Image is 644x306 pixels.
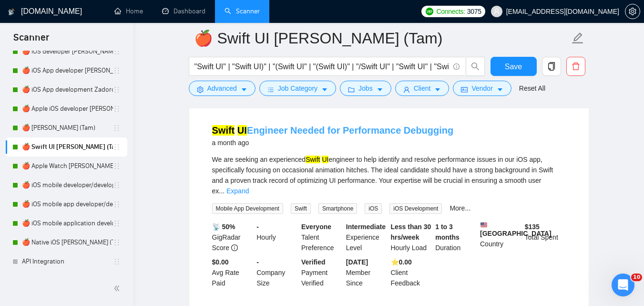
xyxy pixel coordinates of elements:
span: Vendor [471,83,492,94]
div: Avg Rate Paid [210,257,255,288]
span: Smartphone [318,203,357,214]
span: holder [113,124,121,132]
b: 📡 50% [212,223,235,231]
div: Duration [433,222,478,253]
span: Connects: [436,6,465,17]
a: Expand [226,187,249,195]
span: Mobile App Development [212,203,283,214]
div: Payment Verified [299,257,344,288]
a: 🍎 [PERSON_NAME] (Tam) [22,118,113,137]
span: 3075 [467,6,481,17]
span: holder [113,86,121,94]
span: holder [113,181,121,189]
span: delete [567,62,585,71]
li: 🍎 iOS mobile app developer/development Zadorozhnyi (Tam) 07/03 Profile Changed [6,195,127,214]
span: bars [267,86,274,93]
div: Company Size [255,257,299,288]
button: idcardVendorcaret-down [453,81,511,96]
span: holder [113,220,121,227]
span: holder [113,48,121,55]
button: barsJob Categorycaret-down [259,81,336,96]
mark: UI [237,125,247,136]
b: Everyone [301,223,331,231]
li: 🍎 iOS developer Zadorozhnyi (Tam) 07/03 Profile Changed [6,42,127,61]
button: Save [491,57,537,76]
b: Intermediate [346,223,386,231]
a: 🍎 iOS mobile application developer/development [PERSON_NAME] ([GEOGRAPHIC_DATA]) 07/03 Profile Ch... [22,214,113,233]
button: delete [566,57,585,76]
img: logo [8,4,15,20]
div: Member Since [344,257,389,288]
span: holder [113,105,121,113]
b: Less than 30 hrs/week [391,223,431,241]
span: caret-down [321,86,328,93]
li: 🍎 iOS App development Zadorozhnyi (Tam) 07/03 Profile Changed [6,80,127,99]
span: ... [219,187,225,195]
a: dashboardDashboard [162,7,205,15]
li: 🍎 Native iOS Zadorozhnyi (Tam) 07/03 Profile Changed [6,233,127,252]
span: 10 [631,274,642,281]
li: 🍎 iOS mobile developer/development Zadorozhnyi (Tam) 07/03 Profile Changed [6,176,127,195]
span: Client [414,83,431,94]
span: caret-down [434,86,441,93]
span: idcard [461,86,468,93]
iframe: Intercom live chat [612,274,634,296]
a: 🍎 Swift UI [PERSON_NAME] (Tam) [22,137,113,157]
span: caret-down [377,86,383,93]
button: settingAdvancedcaret-down [189,81,256,96]
b: [DATE] [346,258,368,266]
mark: UI [322,156,328,163]
span: holder [113,67,121,74]
li: 🍎 SwiftUI Zadorozhnyi (Tam) [6,118,127,137]
b: [GEOGRAPHIC_DATA] [480,222,552,237]
a: 🍎 iOS App developer [PERSON_NAME] (Tam) 07/03 Profile Changed [22,61,113,80]
span: holder [113,143,121,151]
span: Swift [291,203,311,214]
span: Jobs [358,83,373,94]
b: Verified [301,258,326,266]
input: Scanner name... [194,26,570,50]
a: API Integration [22,252,113,271]
button: userClientcaret-down [395,81,450,96]
div: Experience Level [344,222,389,253]
span: info-circle [453,63,460,70]
button: search [466,57,485,76]
span: holder [113,239,121,246]
span: iOS Development [389,203,442,214]
mark: Swift [306,156,320,163]
div: Client Feedback [389,257,434,288]
span: caret-down [241,86,247,93]
span: holder [113,162,121,170]
span: Scanner [6,31,57,51]
b: - [256,258,259,266]
span: user [493,8,500,15]
img: 🇺🇸 [480,222,487,228]
li: API Integration [6,252,127,271]
span: copy [542,62,561,71]
li: 🍎 iOS App developer Zadorozhnyi (Tam) 07/03 Profile Changed [6,61,127,80]
a: Reset All [519,83,545,94]
button: folderJobscaret-down [340,81,391,96]
a: 🍎 Apple iOS developer [PERSON_NAME] (Tam) 07/03 Profile Changed [22,99,113,118]
a: 🍎 Apple Watch [PERSON_NAME] (Tam) [22,157,113,176]
span: info-circle [231,244,238,251]
b: $0.00 [212,258,229,266]
div: Talent Preference [299,222,344,253]
span: folder [348,86,355,93]
span: Advanced [207,83,237,94]
span: Job Category [278,83,317,94]
div: Country [478,222,523,253]
a: 🍎 Native iOS [PERSON_NAME] (Tam) 07/03 Profile Changed [22,233,113,252]
b: ⭐️ 0.00 [391,258,412,266]
a: 🍎 iOS mobile developer/development [PERSON_NAME] ([GEOGRAPHIC_DATA]) 07/03 Profile Changed [22,176,113,195]
a: More... [450,204,470,212]
span: setting [625,8,640,15]
div: Hourly Load [389,222,434,253]
a: 🍎 iOS developer [PERSON_NAME] (Tam) 07/03 Profile Changed [22,42,113,61]
span: holder [113,200,121,208]
li: 🍎 iOS mobile application developer/development Zadorozhnyi (Tam) 07/03 Profile Changed [6,214,127,233]
a: searchScanner [225,7,260,15]
div: a month ago [212,137,454,148]
span: iOS [365,203,382,214]
b: - [256,223,259,231]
